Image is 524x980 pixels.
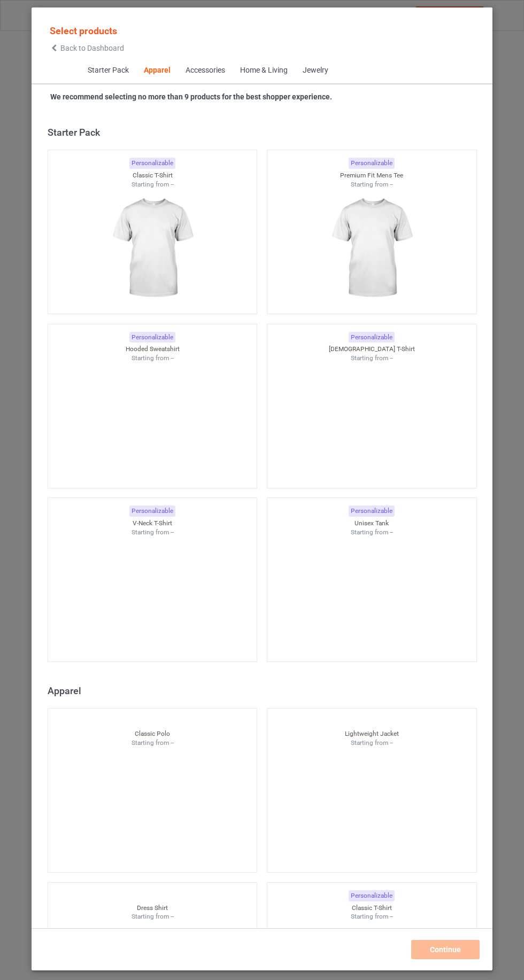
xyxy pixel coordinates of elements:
[48,180,257,189] div: Starting from --
[323,363,419,483] img: regular.jpg
[129,505,175,517] div: Personalizable
[267,738,476,748] div: Starting from --
[302,65,328,76] div: Jewelry
[48,685,482,697] div: Apparel
[48,528,257,537] div: Starting from --
[349,332,395,343] div: Personalizable
[48,354,257,363] div: Starting from --
[104,363,200,483] img: regular.jpg
[267,912,476,921] div: Starting from --
[267,171,476,180] div: Premium Fit Mens Tee
[48,171,257,180] div: Classic T-Shirt
[143,65,170,76] div: Apparel
[267,729,476,738] div: Lightweight Jacket
[104,189,200,308] img: regular.jpg
[104,747,200,867] img: regular.jpg
[267,345,476,354] div: [DEMOGRAPHIC_DATA] T-Shirt
[267,904,476,913] div: Classic T-Shirt
[48,904,257,913] div: Dress Shirt
[267,180,476,189] div: Starting from --
[48,519,257,528] div: V-Neck T-Shirt
[48,345,257,354] div: Hooded Sweatshirt
[48,729,257,738] div: Classic Polo
[349,505,395,517] div: Personalizable
[48,738,257,748] div: Starting from --
[80,58,136,83] span: Starter Pack
[349,158,395,169] div: Personalizable
[48,126,482,138] div: Starter Pack
[240,65,287,76] div: Home & Living
[323,189,419,308] img: regular.jpg
[267,354,476,363] div: Starting from --
[323,536,419,656] img: regular.jpg
[129,332,175,343] div: Personalizable
[323,747,419,867] img: regular.jpg
[50,92,332,101] strong: We recommend selecting no more than 9 products for the best shopper experience.
[60,44,124,52] span: Back to Dashboard
[50,25,117,36] span: Select products
[129,158,175,169] div: Personalizable
[185,65,225,76] div: Accessories
[267,519,476,528] div: Unisex Tank
[349,890,395,901] div: Personalizable
[267,528,476,537] div: Starting from --
[48,912,257,921] div: Starting from --
[104,536,200,656] img: regular.jpg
